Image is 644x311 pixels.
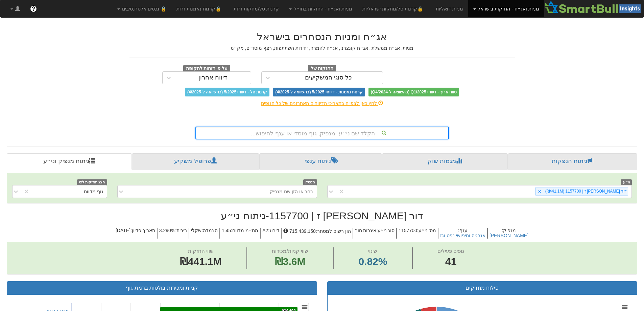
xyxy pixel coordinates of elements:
h5: ענף : [438,228,487,239]
span: החזקות של [308,65,336,72]
h3: פילוח מחזיקים [333,285,632,291]
span: שווי החזקות [188,248,214,254]
div: גוף מדווח [84,188,103,195]
img: Smartbull [544,0,644,14]
span: הצג החזקות לפי [77,179,107,185]
a: מניות ואג״ח - החזקות בחו״ל [284,0,357,17]
h5: סוג ני״ע : איגרות חוב [353,228,397,239]
span: שווי קניות/מכירות [272,248,308,254]
span: ₪441.1M [180,256,222,267]
a: מניות דואליות [431,0,468,17]
h5: מח״מ מדווח : 1.45 [219,228,260,239]
a: מגמות שוק [382,153,507,170]
span: שינוי [368,248,377,254]
a: מניות ואג״ח - החזקות בישראל [468,0,544,17]
button: [PERSON_NAME] [490,233,528,238]
a: 🔒קרנות נאמנות זרות [171,0,229,17]
a: 🔒 נכסים אלטרנטיבים [112,0,171,17]
span: ני״ע [621,179,632,185]
h3: קניות ומכירות בולטות ברמת גוף [12,285,312,291]
h2: אג״ח ומניות הנסחרים בישראל [129,31,515,42]
span: 41 [437,254,464,269]
a: ניתוח ענפי [259,153,382,170]
button: אנרגיה וחיפושי נפט וגז [440,233,485,238]
h5: הצמדה : שקלי [189,228,219,239]
span: על פי דוחות לתקופה [183,65,230,72]
h5: מס' ני״ע : 1157700 [396,228,438,239]
a: ? [25,0,42,17]
span: קרנות נאמנות - דיווחי 5/2025 (בהשוואה ל-4/2025) [273,88,365,96]
a: פרופיל משקיע [132,153,259,170]
span: מנפיק [303,179,317,185]
div: דור [PERSON_NAME] ז | 1157700 (₪441.1M) [543,187,628,195]
div: בחר או הזן שם מנפיק [270,188,313,195]
span: קרנות סל - דיווחי 5/2025 (בהשוואה ל-4/2025) [185,88,269,96]
h5: דירוג : A2 [260,228,281,239]
a: קרנות סל/מחקות זרות [229,0,284,17]
span: ₪3.6M [275,256,306,267]
a: ניתוח מנפיק וני״ע [7,153,132,170]
span: 0.82% [358,254,387,269]
a: ניתוח הנפקות [508,153,637,170]
div: כל סוגי המשקיעים [305,74,352,81]
span: טווח ארוך - דיווחי Q1/2025 (בהשוואה ל-Q4/2024) [368,88,459,96]
span: גופים פעילים [437,248,464,254]
span: ? [31,5,35,12]
h5: תאריך פדיון : [DATE] [114,228,157,239]
div: לחץ כאן לצפייה בתאריכי הדיווחים האחרונים של כל הגופים [124,100,520,107]
h5: ריבית : 3.290% [157,228,189,239]
div: הקלד שם ני״ע, מנפיק, גוף מוסדי או ענף לחיפוש... [196,127,448,139]
h2: דור [PERSON_NAME] ז | 1157700 - ניתוח ני״ע [7,210,637,221]
h5: מניות, אג״ח ממשלתי, אג״ח קונצרני, אג״ח להמרה, יחידות השתתפות, רצף מוסדיים, מק״מ [129,46,515,51]
h5: הון רשום למסחר : 715,439,150 [281,228,352,239]
div: דיווח אחרון [198,74,227,81]
a: 🔒קרנות סל/מחקות ישראליות [357,0,430,17]
h5: מנפיק : [487,228,530,239]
